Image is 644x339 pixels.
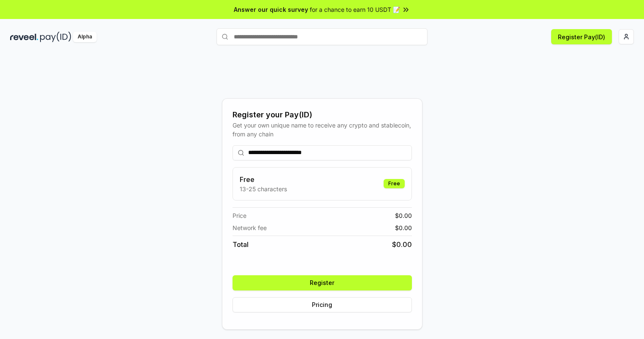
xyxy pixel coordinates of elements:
[10,32,38,42] img: reveel_dark
[233,275,412,290] button: Register
[233,223,267,232] span: Network fee
[233,121,412,138] div: Get your own unique name to receive any crypto and stablecoin, from any chain
[395,223,412,232] span: $ 0.00
[40,32,71,42] img: pay_id
[73,32,97,42] div: Alpha
[233,109,412,121] div: Register your Pay(ID)
[233,297,412,312] button: Pricing
[310,5,400,14] span: for a chance to earn 10 USDT 📝
[233,239,249,250] span: Total
[395,211,412,220] span: $ 0.00
[233,211,246,220] span: Price
[234,5,308,14] span: Answer our quick survey
[392,239,412,250] span: $ 0.00
[551,29,612,44] button: Register Pay(ID)
[240,174,287,184] h3: Free
[384,179,405,188] div: Free
[240,184,287,193] p: 13-25 characters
